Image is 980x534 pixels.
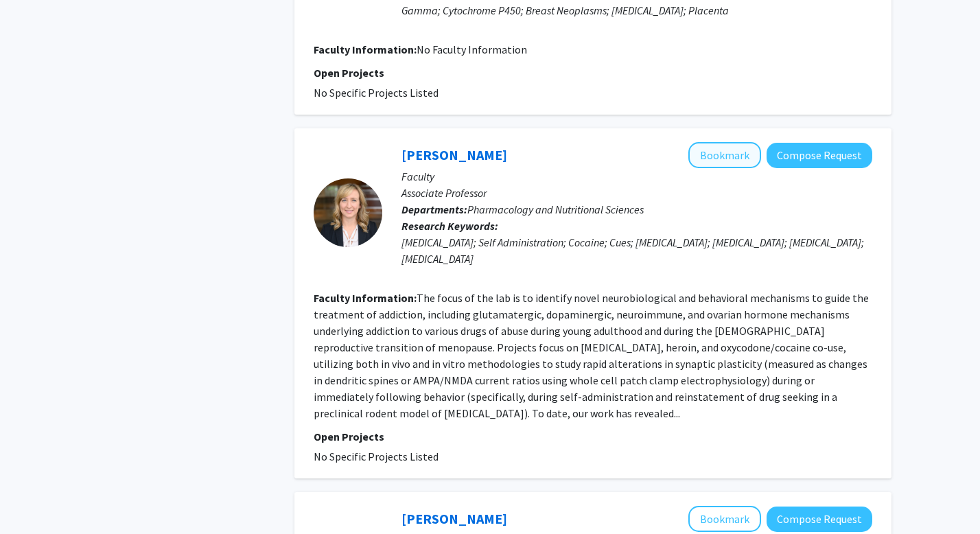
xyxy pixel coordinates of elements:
[767,507,872,532] button: Compose Request to Olivier Thibault
[314,43,417,56] b: Faculty Information:
[401,510,507,527] a: [PERSON_NAME]
[314,291,869,420] fg-read-more: The focus of the lab is to identify novel neurobiological and behavioral mechanisms to guide the ...
[767,143,872,168] button: Compose Request to Cassandra Gipson-Reichardt
[314,450,439,463] span: No Specific Projects Listed
[688,506,761,532] button: Add Olivier Thibault to Bookmarks
[688,142,761,168] button: Add Cassandra Gipson-Reichardt to Bookmarks
[401,146,507,163] a: [PERSON_NAME]
[10,472,58,524] iframe: Chat
[417,43,527,56] span: No Faculty Information
[401,202,467,216] b: Departments:
[314,428,872,445] p: Open Projects
[401,168,872,185] p: Faculty
[467,202,644,216] span: Pharmacology and Nutritional Sciences
[314,65,872,81] p: Open Projects
[401,219,498,233] b: Research Keywords:
[314,86,439,100] span: No Specific Projects Listed
[401,185,872,201] p: Associate Professor
[401,234,872,267] div: [MEDICAL_DATA]; Self Administration; Cocaine; Cues; [MEDICAL_DATA]; [MEDICAL_DATA]; [MEDICAL_DATA...
[314,291,417,305] b: Faculty Information:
